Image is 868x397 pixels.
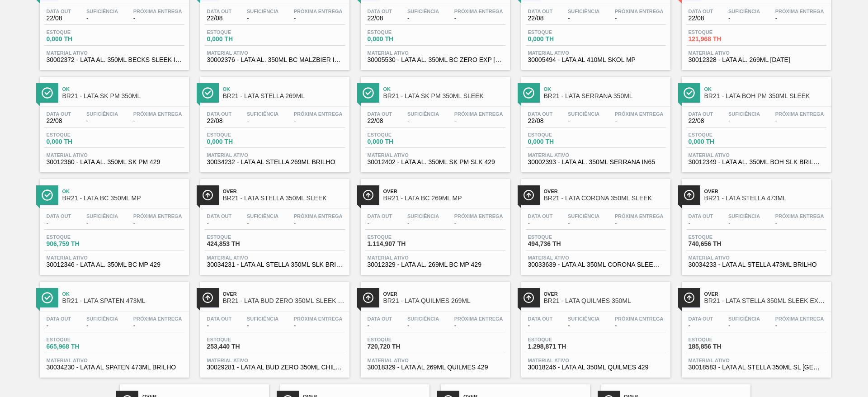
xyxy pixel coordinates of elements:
[383,93,505,99] span: BR21 - LATA SK PM 350ML SLEEK
[368,50,503,56] span: Material ativo
[47,234,110,240] span: Estoque
[689,36,752,43] span: 121,968 TH
[528,132,591,137] span: Estoque
[528,15,553,22] span: 22/08
[528,29,591,35] span: Estoque
[368,234,431,240] span: Estoque
[368,337,431,342] span: Estoque
[294,118,343,124] span: -
[47,50,182,56] span: Material ativo
[193,70,354,173] a: ÍconeOkBR21 - LATA STELLA 269MLData out22/08Suficiência-Próxima Entrega-Estoque0,000 THMaterial a...
[202,87,213,99] img: Ícone
[728,15,760,22] span: -
[728,118,760,124] span: -
[775,15,824,22] span: -
[568,220,599,227] span: -
[544,93,666,99] span: BR21 - LATA SERRANA 350ML
[368,261,503,268] span: 30012329 - LATA AL. 269ML BC MP 429
[368,57,503,63] span: 30005530 - LATA AL. 350ML BC ZERO EXP URUGUAI
[62,189,184,194] span: Ok
[86,111,118,117] span: Suficiência
[383,291,505,297] span: Over
[62,291,184,297] span: Ok
[247,111,278,117] span: Suficiência
[368,36,431,43] span: 0,000 TH
[689,337,752,342] span: Estoque
[207,29,270,35] span: Estoque
[207,159,343,165] span: 30034232 - LATA AL STELLA 269ML BRILHO
[368,152,503,158] span: Material ativo
[207,213,232,219] span: Data out
[528,152,664,158] span: Material ativo
[368,364,503,371] span: 30018329 - LATA AL 269ML QUILMES 429
[354,275,514,378] a: ÍconeOverBR21 - LATA QUILMES 269MLData out-Suficiência-Próxima Entrega-Estoque720,720 THMaterial ...
[528,234,591,240] span: Estoque
[454,220,503,227] span: -
[363,189,374,201] img: Ícone
[728,220,760,227] span: -
[368,132,431,137] span: Estoque
[368,138,431,145] span: 0,000 TH
[207,9,232,14] span: Data out
[363,87,374,99] img: Ícone
[247,220,278,227] span: -
[514,275,675,378] a: ÍconeOverBR21 - LATA QUILMES 350MLData out-Suficiência-Próxima Entrega-Estoque1.298,871 THMateria...
[775,118,824,124] span: -
[675,70,835,173] a: ÍconeOkBR21 - LATA BOH PM 350ML SLEEKData out22/08Suficiência-Próxima Entrega-Estoque0,000 THMate...
[407,118,439,124] span: -
[689,241,752,247] span: 740,656 TH
[368,111,392,117] span: Data out
[689,111,713,117] span: Data out
[202,189,213,201] img: Ícone
[133,316,182,321] span: Próxima Entrega
[47,322,71,329] span: -
[528,358,664,363] span: Material ativo
[544,291,666,297] span: Over
[294,316,343,321] span: Próxima Entrega
[383,189,505,194] span: Over
[514,70,675,173] a: ÍconeOkBR21 - LATA SERRANA 350MLData out22/08Suficiência-Próxima Entrega-Estoque0,000 THMaterial ...
[544,189,666,194] span: Over
[689,50,824,56] span: Material ativo
[47,241,110,247] span: 906,759 TH
[207,316,232,321] span: Data out
[47,343,110,350] span: 665,968 TH
[86,213,118,219] span: Suficiência
[454,118,503,124] span: -
[223,291,345,297] span: Over
[368,241,431,247] span: 1.114,907 TH
[133,322,182,329] span: -
[368,118,392,124] span: 22/08
[368,213,392,219] span: Data out
[368,29,431,35] span: Estoque
[568,111,599,117] span: Suficiência
[728,316,760,321] span: Suficiência
[368,343,431,350] span: 720,720 TH
[454,316,503,321] span: Próxima Entrega
[42,292,53,303] img: Ícone
[223,195,345,202] span: BR21 - LATA STELLA 350ML SLEEK
[704,189,826,194] span: Over
[86,15,118,22] span: -
[133,213,182,219] span: Próxima Entrega
[407,220,439,227] span: -
[615,9,664,14] span: Próxima Entrega
[207,364,343,371] span: 30029281 - LATA AL BUD ZERO 350ML CHILE NIV23
[207,152,343,158] span: Material ativo
[207,111,232,117] span: Data out
[207,138,270,145] span: 0,000 TH
[407,316,439,321] span: Suficiência
[528,213,553,219] span: Data out
[294,220,343,227] span: -
[528,337,591,342] span: Estoque
[528,322,553,329] span: -
[728,213,760,219] span: Suficiência
[62,93,184,99] span: BR21 - LATA SK PM 350ML
[363,292,374,303] img: Ícone
[689,255,824,260] span: Material ativo
[528,220,553,227] span: -
[223,189,345,194] span: Over
[689,15,713,22] span: 22/08
[86,220,118,227] span: -
[568,213,599,219] span: Suficiência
